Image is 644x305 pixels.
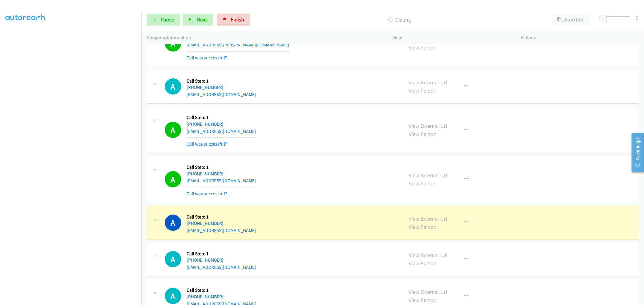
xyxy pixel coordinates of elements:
div: The call is yet to be attempted [165,288,181,304]
a: [EMAIL_ADDRESS][DOMAIN_NAME] [187,92,256,97]
a: View External Url [409,288,447,295]
h1: A [165,122,181,138]
span: Next [197,16,207,23]
a: [PHONE_NUMBER] [187,257,223,263]
button: Next [183,14,213,26]
a: View External Url [409,215,447,222]
div: The call is yet to be attempted [165,78,181,95]
a: View Person [409,223,437,230]
div: The call is yet to be attempted [165,251,181,267]
h5: Call Step: 1 [187,164,256,170]
p: View [393,34,510,41]
a: [EMAIL_ADDRESS][DOMAIN_NAME] [187,264,256,270]
h5: Call Step: 1 [187,251,256,257]
a: [PHONE_NUMBER] [187,220,223,226]
div: 0 [636,14,639,22]
button: AutoTab [552,14,589,26]
h5: Call Step: 1 [187,214,256,220]
a: Call was successful? [187,55,227,61]
h1: A [165,288,181,304]
a: [EMAIL_ADDRESS][DOMAIN_NAME] [187,228,256,233]
a: View External Url [409,252,447,259]
a: View Person [409,130,437,137]
iframe: Resource Center [627,128,644,176]
h1: A [165,171,181,187]
a: View Person [409,87,437,94]
a: [PHONE_NUMBER] [187,84,223,90]
h1: A [165,251,181,267]
a: Pause [147,14,180,26]
h5: Call Step: 1 [187,287,256,293]
a: [PHONE_NUMBER] [187,121,223,127]
div: Delay between calls (in seconds) [603,16,630,21]
h5: Call Step: 1 [187,78,256,84]
a: View External Url [409,172,447,179]
h1: A [165,215,181,231]
a: [EMAIL_ADDRESS][PERSON_NAME][DOMAIN_NAME] [187,42,289,48]
a: [PHONE_NUMBER] [187,171,223,177]
span: Pause [161,16,174,23]
a: Call was successful? [187,191,227,197]
p: Actions [521,34,639,41]
a: View External Url [409,122,447,129]
a: View Person [409,180,437,187]
a: Finish [217,14,250,26]
a: [EMAIL_ADDRESS][DOMAIN_NAME] [187,128,256,134]
a: View External Url [409,79,447,86]
a: View Person [409,297,437,303]
a: View Person [409,44,437,51]
h5: Call Step: 1 [187,115,256,121]
a: [EMAIL_ADDRESS][DOMAIN_NAME] [187,178,256,184]
p: Company Information [147,34,382,41]
a: [PHONE_NUMBER] [187,294,223,300]
a: View Person [409,260,437,267]
span: Finish [231,16,244,23]
a: Call was successful? [187,141,227,147]
iframe: To enrich screen reader interactions, please activate Accessibility in Grammarly extension settings [5,18,141,304]
h1: A [165,78,181,95]
p: Dialing [258,16,541,24]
